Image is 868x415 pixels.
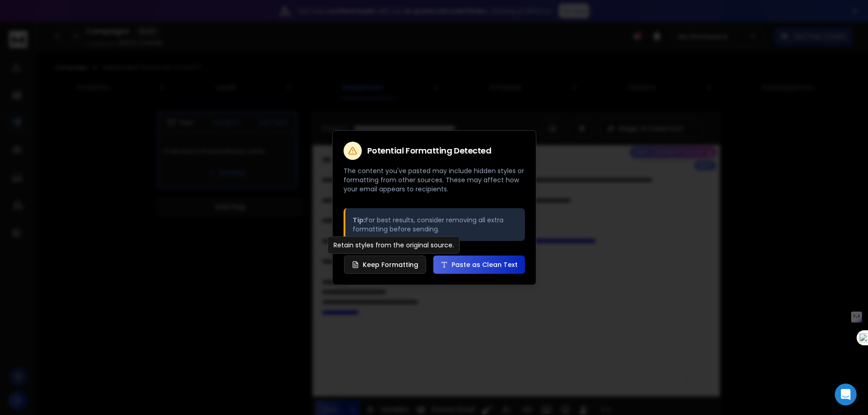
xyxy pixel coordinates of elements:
div: Retain styles from the original source. [328,236,460,254]
p: For best results, consider removing all extra formatting before sending. [353,215,518,234]
p: The content you've pasted may include hidden styles or formatting from other sources. These may a... [344,166,525,194]
div: Open Intercom Messenger [835,384,857,405]
button: Keep Formatting [344,256,426,274]
button: Paste as Clean Text [433,256,525,274]
h2: Potential Formatting Detected [367,147,492,155]
strong: Tip: [353,215,365,225]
